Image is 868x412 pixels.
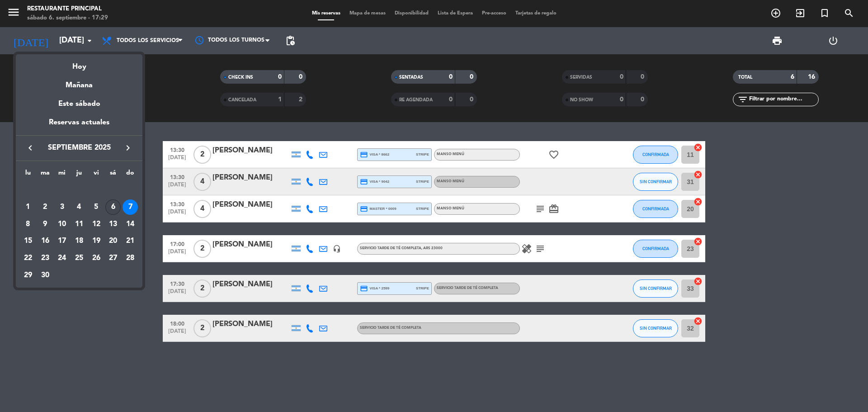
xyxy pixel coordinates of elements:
[105,199,121,215] div: 6
[53,250,71,267] td: 24 de septiembre de 2025
[53,232,71,250] td: 17 de septiembre de 2025
[123,142,133,153] i: keyboard_arrow_right
[122,232,139,250] td: 21 de septiembre de 2025
[38,142,120,154] span: septiembre 2025
[88,199,105,216] td: 5 de septiembre de 2025
[71,217,87,232] div: 11
[123,199,138,215] div: 7
[123,251,138,266] div: 28
[54,251,70,266] div: 24
[37,168,54,182] th: martes
[122,216,139,233] td: 14 de septiembre de 2025
[122,199,139,216] td: 7 de septiembre de 2025
[53,168,71,182] th: miércoles
[122,250,139,267] td: 28 de septiembre de 2025
[20,268,36,283] div: 29
[89,233,104,249] div: 19
[71,168,88,182] th: jueves
[37,216,54,233] td: 9 de septiembre de 2025
[16,54,142,73] div: Hoy
[105,216,122,233] td: 13 de septiembre de 2025
[37,199,54,216] td: 2 de septiembre de 2025
[19,250,37,267] td: 22 de septiembre de 2025
[19,168,37,182] th: lunes
[19,216,37,233] td: 8 de septiembre de 2025
[19,181,139,199] td: SEP.
[19,232,37,250] td: 15 de septiembre de 2025
[53,199,71,216] td: 3 de septiembre de 2025
[71,216,88,233] td: 11 de septiembre de 2025
[37,232,54,250] td: 16 de septiembre de 2025
[20,233,36,249] div: 15
[105,168,122,182] th: sábado
[123,233,138,249] div: 21
[71,250,88,267] td: 25 de septiembre de 2025
[89,217,104,232] div: 12
[71,233,87,249] div: 18
[88,216,105,233] td: 12 de septiembre de 2025
[20,251,36,266] div: 22
[16,73,142,91] div: Mañana
[54,199,70,215] div: 3
[53,216,71,233] td: 10 de septiembre de 2025
[16,91,142,117] div: Este sábado
[71,199,88,216] td: 4 de septiembre de 2025
[20,217,36,232] div: 8
[89,251,104,266] div: 26
[38,233,53,249] div: 16
[105,199,122,216] td: 6 de septiembre de 2025
[71,232,88,250] td: 18 de septiembre de 2025
[88,232,105,250] td: 19 de septiembre de 2025
[16,117,142,135] div: Reservas actuales
[105,233,121,249] div: 20
[38,217,53,232] div: 9
[22,142,38,154] button: keyboard_arrow_left
[19,267,37,284] td: 29 de septiembre de 2025
[88,168,105,182] th: viernes
[122,168,139,182] th: domingo
[25,142,36,153] i: keyboard_arrow_left
[71,251,87,266] div: 25
[105,250,122,267] td: 27 de septiembre de 2025
[120,142,136,154] button: keyboard_arrow_right
[88,250,105,267] td: 26 de septiembre de 2025
[37,267,54,284] td: 30 de septiembre de 2025
[54,233,70,249] div: 17
[89,199,104,215] div: 5
[54,217,70,232] div: 10
[105,217,121,232] div: 13
[38,199,53,215] div: 2
[38,251,53,266] div: 23
[38,268,53,283] div: 30
[105,232,122,250] td: 20 de septiembre de 2025
[123,217,138,232] div: 14
[19,199,37,216] td: 1 de septiembre de 2025
[37,250,54,267] td: 23 de septiembre de 2025
[105,251,121,266] div: 27
[20,199,36,215] div: 1
[71,199,87,215] div: 4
